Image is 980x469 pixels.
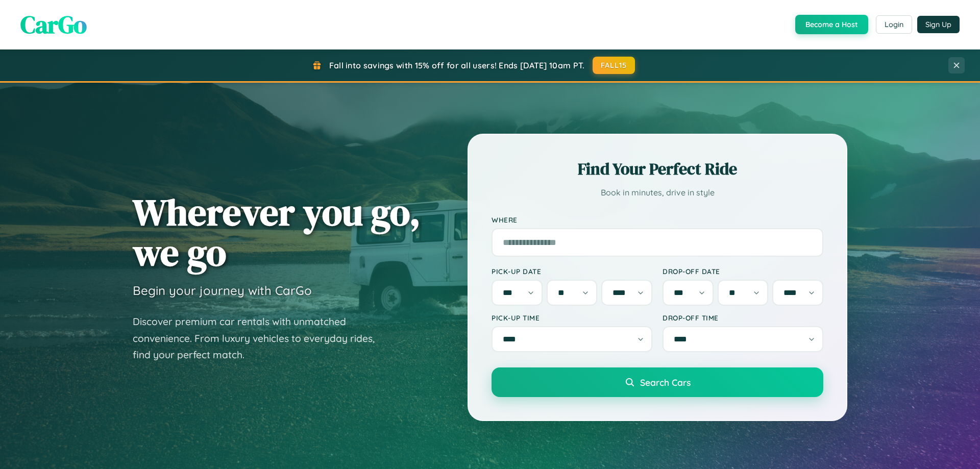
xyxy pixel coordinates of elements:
button: Sign Up [917,16,960,33]
label: Where [492,215,823,224]
h3: Begin your journey with CarGo [133,283,312,298]
span: CarGo [20,8,87,41]
button: FALL15 [593,57,635,74]
span: Search Cars [640,377,691,388]
label: Pick-up Time [492,313,652,322]
button: Become a Host [795,15,868,34]
p: Discover premium car rentals with unmatched convenience. From luxury vehicles to everyday rides, ... [133,313,388,363]
label: Pick-up Date [492,267,652,276]
label: Drop-off Date [663,267,823,276]
button: Login [876,15,912,34]
h2: Find Your Perfect Ride [492,158,823,180]
span: Fall into savings with 15% off for all users! Ends [DATE] 10am PT. [329,60,585,70]
button: Search Cars [492,367,823,397]
label: Drop-off Time [663,313,823,322]
h1: Wherever you go, we go [133,192,421,273]
p: Book in minutes, drive in style [492,185,823,200]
